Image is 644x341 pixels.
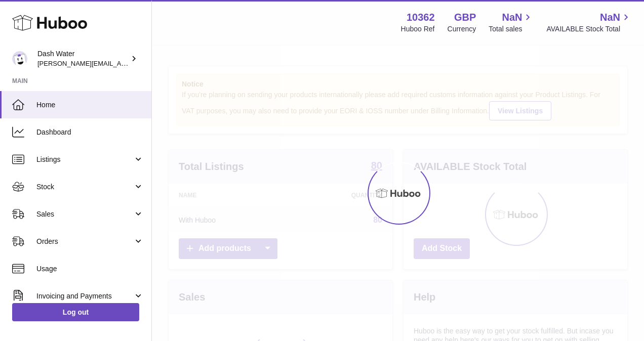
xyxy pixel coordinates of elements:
span: NaN [600,11,620,24]
div: Huboo Ref [401,24,435,34]
span: Sales [36,209,133,219]
strong: GBP [454,11,476,24]
span: Home [36,100,144,110]
span: Orders [36,237,133,246]
a: Log out [12,303,139,321]
span: [PERSON_NAME][EMAIL_ADDRESS][DOMAIN_NAME] [37,59,203,67]
span: Usage [36,264,144,274]
span: Stock [36,182,133,192]
span: Dashboard [36,127,144,137]
div: Dash Water [37,49,129,68]
span: NaN [502,11,522,24]
span: AVAILABLE Stock Total [546,24,632,34]
span: Invoicing and Payments [36,291,133,301]
div: Currency [448,24,476,34]
span: Listings [36,155,133,164]
img: james@dash-water.com [12,51,27,66]
a: NaN Total sales [489,11,534,34]
span: Total sales [489,24,534,34]
a: NaN AVAILABLE Stock Total [546,11,632,34]
strong: 10362 [407,11,435,24]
